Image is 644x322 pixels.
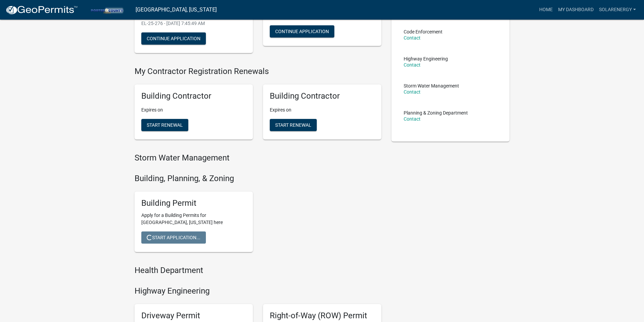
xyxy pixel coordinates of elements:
button: Start Renewal [270,119,317,131]
button: Start Renewal [141,119,188,131]
p: EL-25-276 - [DATE] 7:45:49 AM [141,20,246,27]
button: Continue Application [141,32,206,45]
span: Start Renewal [275,122,311,128]
a: Contact [404,35,421,41]
p: Planning & Zoning Department [404,110,468,115]
h4: Highway Engineering [135,286,381,296]
a: Contact [404,116,421,122]
a: Contact [404,89,421,95]
wm-registration-list-section: My Contractor Registration Renewals [135,67,381,145]
p: Expires on [270,106,375,114]
button: Start Application... [141,231,206,244]
p: Code Enforcement [404,29,443,34]
h5: Driveway Permit [141,311,246,321]
a: Contact [404,62,421,68]
h4: Building, Planning, & Zoning [135,174,381,183]
h4: Storm Water Management [135,153,381,163]
a: Home [536,3,555,16]
h5: Building Contractor [270,91,375,101]
p: Expires on [141,106,246,114]
a: SolarEnergy [596,3,639,16]
h4: Health Department [135,266,381,275]
h5: Right-of-Way (ROW) Permit [270,311,375,321]
button: Continue Application [270,25,334,38]
img: Porter County, Indiana [83,5,130,14]
p: Highway Engineering [404,56,448,61]
span: Start Application... [147,235,200,240]
a: My Dashboard [555,3,596,16]
span: Start Renewal [147,122,183,128]
h4: My Contractor Registration Renewals [135,67,381,76]
h5: Building Contractor [141,91,246,101]
h5: Building Permit [141,198,246,208]
p: Storm Water Management [404,83,459,88]
a: [GEOGRAPHIC_DATA], [US_STATE] [136,4,217,16]
p: Apply for a Building Permits for [GEOGRAPHIC_DATA], [US_STATE] here [141,212,246,226]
